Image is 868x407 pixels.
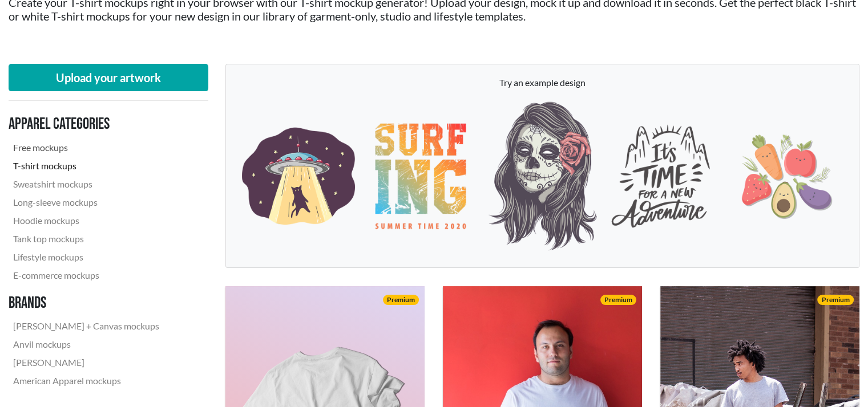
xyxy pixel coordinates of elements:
a: American Apparel mockups [9,372,164,390]
a: Free mockups [9,139,164,157]
span: Premium [383,295,419,305]
span: Premium [600,295,636,305]
button: Upload your artwork [9,64,208,91]
a: Lifestyle mockups [9,248,164,266]
a: Tank top mockups [9,230,164,248]
a: Long-sleeve mockups [9,193,164,211]
span: Premium [817,295,853,305]
a: E-commerce mockups [9,266,164,284]
a: Sweatshirt mockups [9,175,164,193]
a: Hoodie mockups [9,211,164,230]
p: Try an example design [237,76,847,89]
a: [PERSON_NAME] + Canvas mockups [9,317,164,335]
h3: Apparel categories [9,115,164,134]
a: T-shirt mockups [9,157,164,175]
a: [PERSON_NAME] [9,353,164,372]
a: Anvil mockups [9,335,164,353]
h3: Brands [9,294,164,313]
